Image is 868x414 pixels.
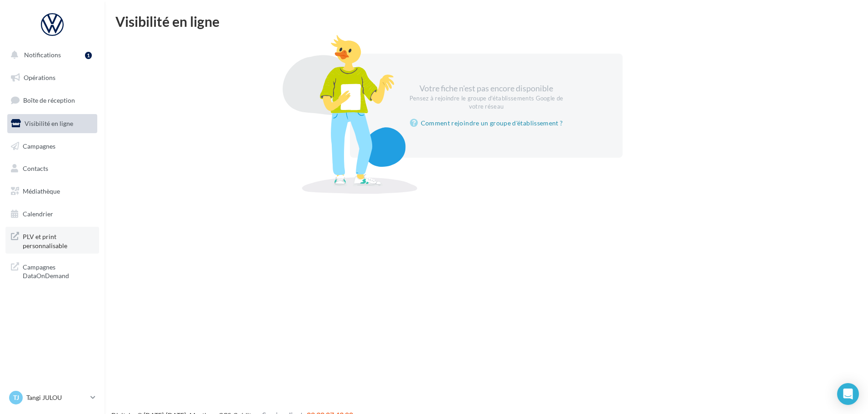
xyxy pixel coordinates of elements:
span: Médiathèque [23,187,60,195]
span: Calendrier [23,210,53,218]
div: 1 [85,52,92,59]
a: Comment rejoindre un groupe d'établissement ? [410,118,563,129]
a: Médiathèque [5,182,99,201]
a: Visibilité en ligne [5,114,99,133]
a: PLV et print personnalisable [5,227,99,254]
span: TJ [13,393,19,402]
a: Contacts [5,159,99,178]
span: Notifications [24,51,61,59]
p: Tangi JULOU [26,393,87,402]
a: Calendrier [5,205,99,224]
a: TJ Tangi JULOU [7,389,97,406]
span: Campagnes DataOnDemand [23,261,94,280]
span: PLV et print personnalisable [23,230,94,250]
a: Boîte de réception [5,90,99,110]
div: Visibilité en ligne [115,15,857,28]
span: Visibilité en ligne [25,120,73,127]
a: Campagnes [5,137,99,156]
div: Votre fiche n'est pas encore disponible [408,83,564,110]
span: Contacts [23,165,48,172]
div: Open Intercom Messenger [837,383,859,405]
div: Pensez à rejoindre le groupe d'établissements Google de votre réseau [408,95,564,111]
a: Opérations [5,68,99,87]
button: Notifications 1 [5,45,95,65]
a: Campagnes DataOnDemand [5,257,99,284]
span: Campagnes [23,142,55,150]
span: Boîte de réception [23,96,75,104]
span: Opérations [24,74,55,81]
